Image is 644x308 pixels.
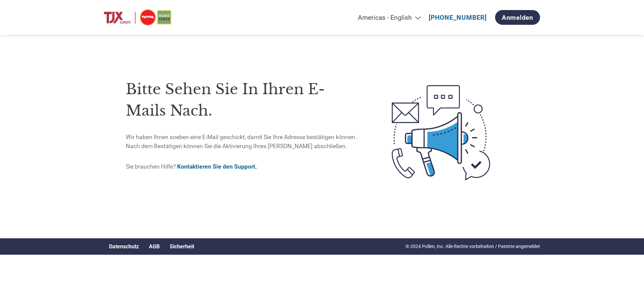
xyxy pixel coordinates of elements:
p: Sie brauchen Hilfe? [126,162,364,171]
img: TJX Europe [104,8,171,27]
p: © 2024 Pollen, Inc. Alle Rechte vorbehalten / Patente angemeldet [406,243,540,250]
a: Sicherheit [170,243,194,250]
a: Anmelden [495,10,540,25]
a: Datenschutz [109,243,139,250]
p: Wir haben Ihnen soeben eine E-Mail geschickt, damit Sie Ihre Adresse bestätigen können. Nach dem ... [126,133,364,150]
a: Kontaktieren Sie den Support. [177,163,257,170]
a: [PHONE_NUMBER] [429,14,487,21]
a: AGB [149,243,160,250]
h1: Bitte sehen Sie in Ihren E-Mails nach. [126,78,364,122]
img: open-email [364,73,518,192]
